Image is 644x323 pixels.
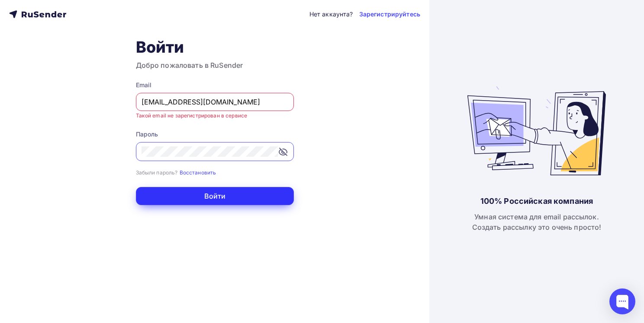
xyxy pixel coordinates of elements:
[180,168,216,176] a: Восстановить
[136,60,294,70] h3: Добро пожаловать в RuSender
[480,196,593,206] div: 100% Российская компания
[180,169,216,176] small: Восстановить
[309,10,353,19] div: Нет аккаунта?
[142,97,288,107] input: Укажите свой email
[136,81,294,89] div: Email
[472,212,602,232] div: Умная система для email рассылок. Создать рассылку это очень просто!
[136,112,248,119] small: Такой email не зарегистрирован в сервисе
[136,187,294,205] button: Войти
[136,38,294,57] h1: Войти
[136,130,294,139] div: Пароль
[359,10,420,19] a: Зарегистрируйтесь
[136,169,178,176] small: Забыли пароль?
